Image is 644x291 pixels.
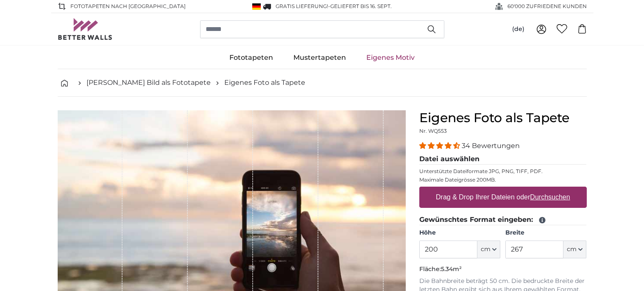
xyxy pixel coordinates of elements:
[58,69,587,97] nav: breadcrumbs
[567,245,577,254] span: cm
[507,3,587,10] span: 60'000 ZUFRIEDENE KUNDEN
[58,18,113,40] img: Betterwalls
[330,3,392,9] span: Geliefert bis 16. Sept.
[86,78,211,88] a: [PERSON_NAME] Bild als Fototapete
[462,142,520,150] span: 34 Bewertungen
[419,176,587,183] p: Maximale Dateigrösse 200MB.
[328,3,392,9] span: -
[419,215,587,225] legend: Gewünschtes Format eingeben:
[283,47,356,69] a: Mustertapeten
[70,3,186,10] span: Fototapeten nach [GEOGRAPHIC_DATA]
[419,110,587,126] h1: Eigenes Foto als Tapete
[276,3,328,9] span: GRATIS Lieferung!
[563,241,586,258] button: cm
[219,47,283,69] a: Fototapeten
[419,265,587,274] p: Fläche:
[419,128,447,134] span: Nr. WQ553
[481,245,491,254] span: cm
[419,168,587,175] p: Unterstützte Dateiformate JPG, PNG, TIFF, PDF.
[505,22,531,37] button: (de)
[419,142,462,150] span: 4.32 stars
[356,47,425,69] a: Eigenes Motiv
[432,189,574,206] label: Drag & Drop Ihrer Dateien oder
[224,78,305,88] a: Eigenes Foto als Tapete
[505,229,586,237] label: Breite
[530,193,570,201] u: Durchsuchen
[419,154,587,165] legend: Datei auswählen
[419,229,500,237] label: Höhe
[441,265,462,273] span: 5.34m²
[477,241,500,258] button: cm
[252,3,261,10] img: Deutschland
